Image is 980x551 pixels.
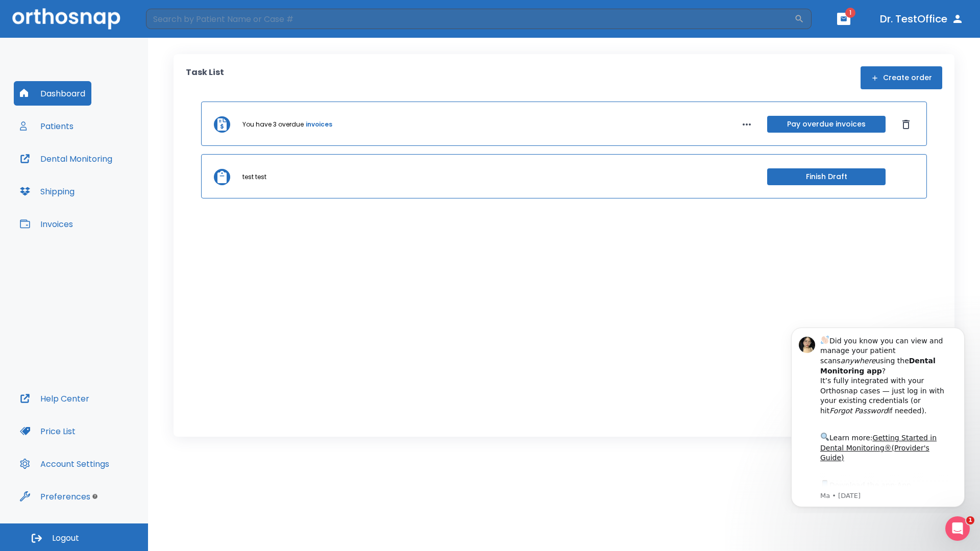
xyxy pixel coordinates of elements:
[861,66,942,89] button: Create order
[12,8,120,29] img: Orthosnap
[14,212,79,236] button: Invoices
[44,173,173,182] p: Message from Ma, sent 8w ago
[14,179,81,204] button: Shipping
[14,386,95,411] button: Help Center
[898,116,914,133] button: Dismiss
[776,318,980,513] iframe: Intercom notifications message
[14,81,91,106] button: Dashboard
[14,146,118,171] button: Dental Monitoring
[945,516,970,541] iframe: Intercom live chat
[146,9,794,29] input: Search by Patient Name or Case #
[14,419,82,443] button: Price List
[14,484,96,509] button: Preferences
[14,452,115,476] button: Account Settings
[52,533,79,544] span: Logout
[876,10,968,28] button: Dr. TestOffice
[186,66,224,89] p: Task List
[767,168,886,185] button: Finish Draft
[966,516,974,524] span: 1
[306,120,332,129] a: invoices
[242,172,266,182] p: test test
[14,114,80,138] button: Patients
[173,16,181,24] button: Dismiss notification
[90,492,100,501] div: Tooltip anchor
[242,120,304,129] p: You have 3 overdue
[44,163,135,181] a: App Store
[44,160,173,212] div: Download the app: | ​ Let us know if you need help getting started!
[845,8,855,18] span: 1
[767,116,886,133] button: Pay overdue invoices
